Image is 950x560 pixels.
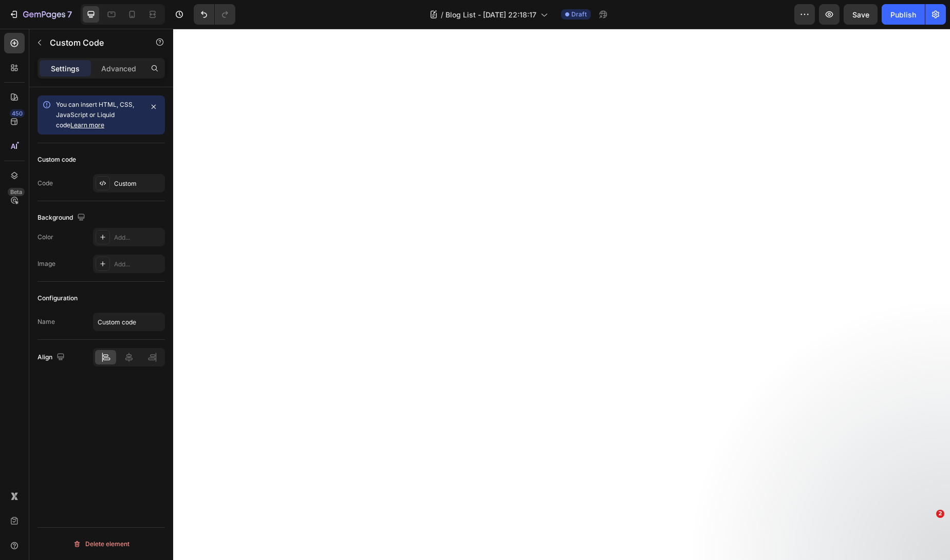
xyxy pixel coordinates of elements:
[70,121,104,129] a: Learn more
[38,294,78,303] div: Configuration
[571,10,587,19] span: Draft
[38,179,53,188] div: Code
[114,260,162,269] div: Add...
[844,4,878,25] button: Save
[38,211,87,225] div: Background
[73,538,129,550] div: Delete element
[50,36,137,49] p: Custom Code
[56,101,134,129] span: You can insert HTML, CSS, JavaScript or Liquid code
[38,351,67,364] div: Align
[4,4,77,25] button: 7
[890,9,916,20] div: Publish
[882,4,925,25] button: Publish
[852,10,869,19] span: Save
[114,179,162,188] div: Custom
[38,233,53,242] div: Color
[8,188,25,196] div: Beta
[114,233,162,242] div: Add...
[936,510,944,518] span: 2
[101,63,136,74] p: Advanced
[38,536,165,552] button: Delete element
[38,259,55,268] div: Image
[173,29,950,560] iframe: Design area
[915,525,940,550] iframe: Intercom live chat
[441,9,443,20] span: /
[10,109,25,118] div: 450
[194,4,235,25] div: Undo/Redo
[51,63,80,74] p: Settings
[67,8,72,21] p: 7
[38,155,76,164] div: Custom code
[445,9,536,20] span: Blog List - [DATE] 22:18:17
[38,317,55,326] div: Name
